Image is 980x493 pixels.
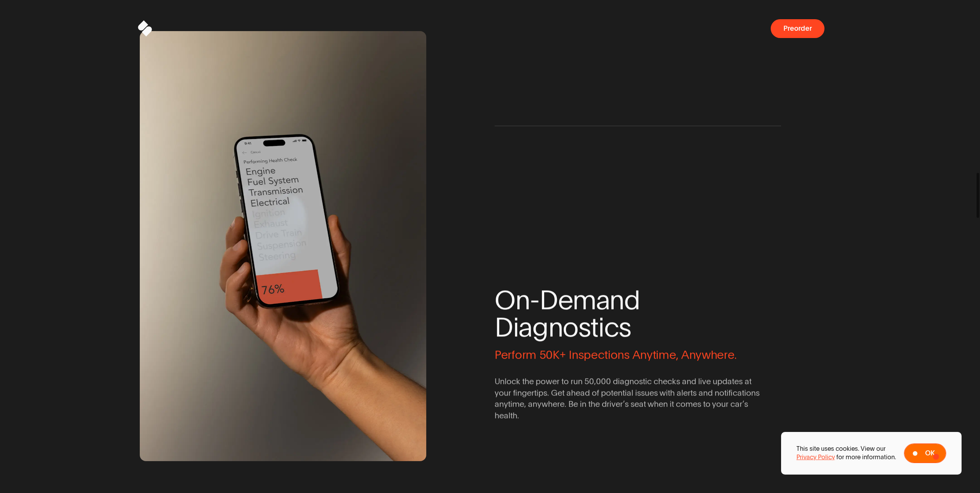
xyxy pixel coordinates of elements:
[591,314,598,341] span: t
[548,314,563,341] span: n
[518,314,532,341] span: a
[619,314,631,341] span: s
[495,347,737,362] span: Perform 50K+ Inspections Anytime, Anywhere.
[513,314,519,341] span: i
[796,453,835,462] a: Privacy Policy
[495,286,781,341] span: On-Demand Diagnostics
[578,314,591,341] span: s
[495,347,781,362] span: Perform 50K+ Inspections Anytime, Anywhere.
[530,286,540,314] span: -
[558,286,573,314] span: e
[771,19,824,38] button: Preorder a SPARQ Diagnostics Device
[563,314,578,341] span: o
[598,314,604,341] span: i
[783,25,812,32] span: Preorder
[624,286,640,314] span: d
[495,376,767,421] span: Unlock the power to run 50,000 diagnostic checks and live updates at your fingertips. Get ahead o...
[495,399,748,410] span: anytime, anywhere. Be in the driver’s seat when it comes to your car’s
[925,450,935,457] span: Ok
[495,314,513,341] span: D
[495,376,752,387] span: Unlock the power to run 50,000 diagnostic checks and live updates at
[904,443,946,463] button: Ok
[596,286,610,314] span: a
[495,410,519,421] span: health.
[573,286,596,314] span: m
[540,286,558,314] span: D
[138,29,427,464] img: Performing Diagnostics Feature on the SPARQ App
[515,286,530,314] span: n
[609,286,624,314] span: n
[532,314,548,341] span: g
[796,445,896,462] p: This site uses cookies. View our for more information.
[604,314,619,341] span: c
[495,387,760,398] span: your fingertips. Get ahead of potential issues with alerts and notifications
[495,286,515,314] span: O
